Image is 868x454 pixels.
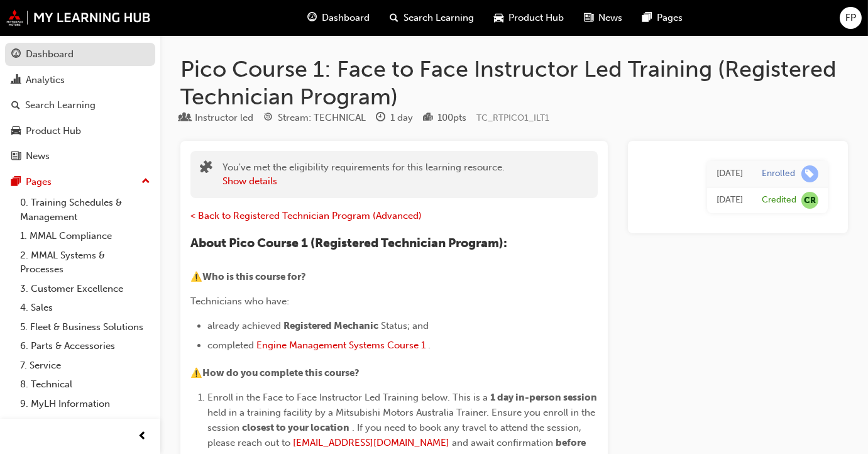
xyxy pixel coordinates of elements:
span: learningResourceType_INSTRUCTOR_LED-icon [180,113,190,124]
span: completed [207,340,254,351]
a: Dashboard [5,43,155,66]
div: Credited [762,194,796,206]
span: Status; and [381,320,429,331]
a: 8. Technical [15,375,155,394]
a: < Back to Registered Technician Program (Advanced) [190,210,422,221]
a: Engine Management Systems Course 1 [256,340,426,351]
span: guage-icon [308,10,317,26]
span: puzzle-icon [200,162,212,176]
span: About Pico Course 1 (Registered Technician Program): [190,236,507,250]
span: ⚠️ [190,271,202,282]
img: mmal [6,9,151,26]
a: pages-iconPages [633,5,693,31]
div: Mon Aug 04 2025 10:12:48 GMT+1000 (澳大利亚东部标准时间) [717,167,743,181]
span: up-icon [141,174,150,190]
a: 1. MMAL Compliance [15,226,155,246]
span: and await confirmation [452,437,553,448]
span: search-icon [11,100,20,111]
span: clock-icon [376,113,385,124]
a: 5. Fleet & Business Solutions [15,318,155,337]
span: Who is this course for? [202,271,306,282]
a: 9. MyLH Information [15,394,155,414]
div: Points [423,110,466,126]
span: learningRecordVerb_ENROLL-icon [801,165,818,182]
span: News [599,11,623,25]
span: held in a training facility by a Mitsubishi Motors Australia Trainer. Ensure you enroll in the se... [207,407,598,433]
a: 7. Service [15,356,155,375]
a: [EMAIL_ADDRESS][DOMAIN_NAME] [293,437,449,448]
a: guage-iconDashboard [298,5,380,31]
span: Search Learning [404,11,475,25]
div: Stream [263,110,366,126]
div: 100 pts [437,111,466,125]
div: Duration [376,110,413,126]
h1: Pico Course 1: Face to Face Instructor Led Training (Registered Technician Program) [180,55,848,110]
div: Search Learning [25,98,96,113]
span: Technicians who have: [190,296,289,307]
div: Product Hub [26,124,81,138]
span: Enroll in the Face to Face Instructor Led Training below. This is a [207,392,488,403]
span: null-icon [801,192,818,209]
button: DashboardAnalyticsSearch LearningProduct HubNews [5,40,155,170]
a: Search Learning [5,94,155,117]
span: pages-icon [11,177,21,188]
a: Analytics [5,69,155,92]
a: 3. Customer Excellence [15,279,155,299]
div: You've met the eligibility requirements for this learning resource. [222,160,505,189]
span: car-icon [495,10,504,26]
span: news-icon [585,10,594,26]
button: FP [840,7,862,29]
span: news-icon [11,151,21,162]
a: 4. Sales [15,298,155,318]
span: Dashboard [322,11,370,25]
a: 0. Training Schedules & Management [15,193,155,226]
div: News [26,149,50,163]
span: pages-icon [643,10,652,26]
span: already achieved [207,320,281,331]
a: car-iconProduct Hub [485,5,574,31]
a: Product Hub [5,119,155,143]
span: car-icon [11,126,21,137]
a: 2. MMAL Systems & Processes [15,246,155,279]
span: podium-icon [423,113,432,124]
span: 1 day in-person session [490,392,597,403]
button: Pages [5,170,155,194]
div: Stream: TECHNICAL [278,111,366,125]
span: guage-icon [11,49,21,60]
a: search-iconSearch Learning [380,5,485,31]
div: Mon Feb 25 2019 11:01:00 GMT+1100 (澳大利亚东部夏令时间) [717,193,743,208]
button: Show details [222,174,277,189]
span: Pages [657,11,683,25]
span: Learning resource code [476,113,549,123]
a: 6. Parts & Accessories [15,336,155,356]
span: ⚠️ [190,367,202,379]
span: . If you need to book any travel to attend the session, please reach out to [207,422,584,448]
span: How do you complete this course? [202,367,360,379]
span: chart-icon [11,75,21,86]
a: News [5,145,155,168]
span: . [428,340,431,351]
div: 1 day [390,111,413,125]
span: Product Hub [509,11,564,25]
div: Enrolled [762,168,795,180]
span: target-icon [263,113,273,124]
a: All Pages [15,413,155,433]
a: news-iconNews [574,5,633,31]
span: Registered Mechanic [283,320,378,331]
div: Dashboard [26,47,74,62]
div: Type [180,110,253,126]
span: FP [845,11,856,25]
span: search-icon [390,10,399,26]
div: Instructor led [195,111,253,125]
span: prev-icon [138,429,148,445]
div: Pages [26,175,52,189]
span: closest to your location [242,422,349,433]
div: Analytics [26,73,65,87]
